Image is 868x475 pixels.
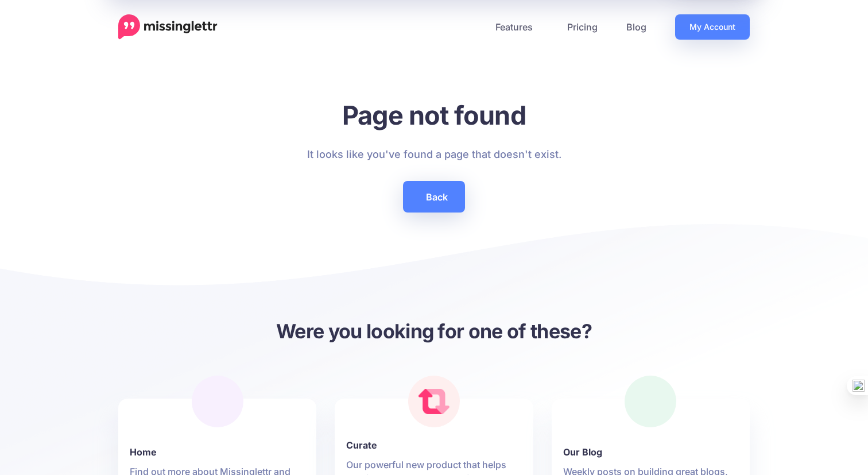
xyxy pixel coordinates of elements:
[130,445,305,459] b: Home
[307,99,561,131] h1: Page not found
[852,380,865,392] img: one_i.png
[418,389,449,414] img: curate.png
[553,14,612,40] a: Pricing
[675,14,750,40] a: My Account
[481,14,553,40] a: Features
[403,181,465,213] a: Back
[612,14,661,40] a: Blog
[307,145,561,164] p: It looks like you've found a page that doesn't exist.
[346,438,521,452] b: Curate
[563,445,738,459] b: Our Blog
[118,318,750,344] h3: Were you looking for one of these?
